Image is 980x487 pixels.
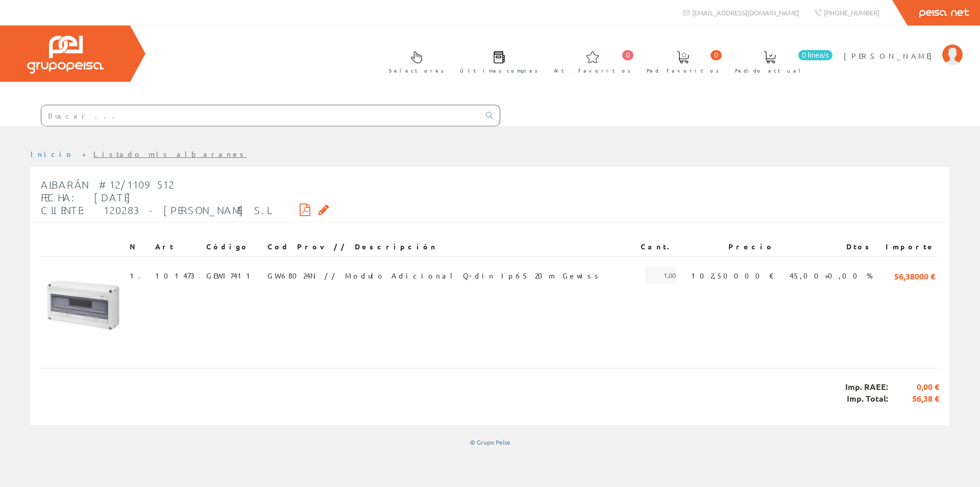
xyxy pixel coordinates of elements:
span: [PERSON_NAME] [844,51,937,61]
a: Selectores [379,42,449,80]
span: 45,00+0,00 % [790,267,873,284]
span: Últimas compras [460,65,538,76]
span: 56,38 € [888,393,939,405]
span: Art. favoritos [554,65,631,76]
a: Inicio [31,149,74,158]
span: 0 línea/s [798,50,832,60]
th: Dtos [778,238,877,256]
span: 1,00 [645,267,676,284]
span: [EMAIL_ADDRESS][DOMAIN_NAME] [692,8,799,17]
span: 102,50000 € [691,267,774,284]
img: Grupo Peisa [27,36,104,74]
th: Precio [680,238,778,256]
span: Selectores [389,65,444,76]
span: 0 [622,50,633,60]
th: Código [202,238,263,256]
th: Cant. [633,238,680,256]
th: N [126,238,151,256]
span: 101473 [155,267,194,284]
a: . [138,271,147,280]
input: Buscar ... [41,105,480,126]
span: Pedido actual [735,65,804,76]
i: Solicitar por email copia firmada [318,206,329,213]
th: Cod Prov // Descripción [263,238,633,256]
span: GEWI7411 [206,267,255,284]
img: Foto artículo (150x150) [45,267,121,343]
th: Importe [877,238,939,256]
div: © Grupo Peisa [31,438,949,447]
span: Ped. favoritos [647,65,719,76]
a: [PERSON_NAME] [844,42,963,52]
span: [PHONE_NUMBER] [824,8,879,17]
a: Listado mis albaranes [93,149,247,158]
span: Albarán #12/1109512 Fecha: [DATE] Cliente: 120283 - [PERSON_NAME] S.L. [41,178,275,216]
span: 0,00 € [888,381,939,393]
a: Últimas compras [450,42,543,80]
span: 0 [710,50,722,60]
span: 56,38000 € [894,267,935,284]
th: Art [151,238,202,256]
div: Imp. RAEE: Imp. Total: [41,368,939,418]
span: 1 [130,267,147,284]
span: GW68024N // Modulo Adicional Q-din Ip65 20m Gewiss [267,267,602,284]
i: Descargar PDF [300,206,310,213]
